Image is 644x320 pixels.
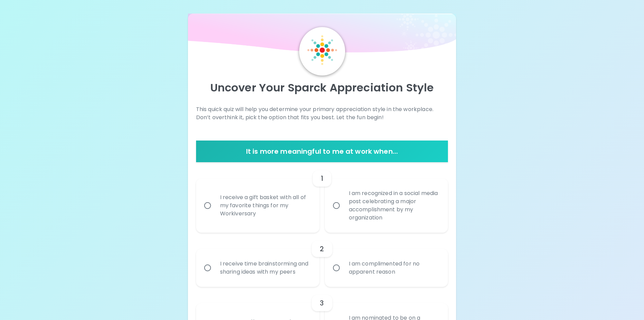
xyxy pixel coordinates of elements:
[321,173,323,184] h6: 1
[196,105,448,122] p: This quick quiz will help you determine your primary appreciation style in the workplace. Don’t o...
[188,14,456,56] img: wave
[196,81,448,94] p: Uncover Your Sparck Appreciation Style
[196,233,448,287] div: choice-group-check
[343,252,445,284] div: I am complimented for no apparent reason
[320,243,324,254] h6: 2
[307,35,337,65] img: Sparck Logo
[196,162,448,233] div: choice-group-check
[215,185,316,226] div: I receive a gift basket with all of my favorite things for my Workiversary
[343,181,445,230] div: I am recognized in a social media post celebrating a major accomplishment by my organization
[215,252,316,284] div: I receive time brainstorming and sharing ideas with my peers
[320,298,324,308] h6: 3
[199,146,446,157] h6: It is more meaningful to me at work when...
